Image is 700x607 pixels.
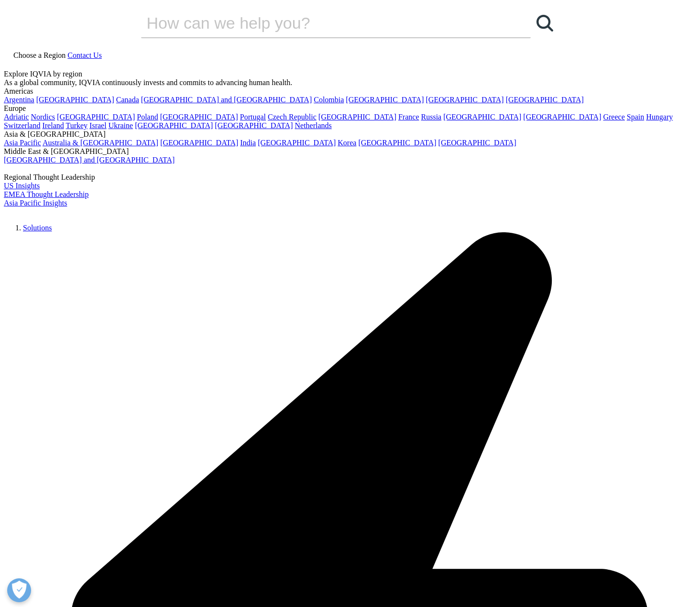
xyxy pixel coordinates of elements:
a: Solutions [23,224,52,232]
a: [GEOGRAPHIC_DATA] [506,96,584,104]
span: Choose a Region [13,51,66,59]
a: Colombia [314,96,344,104]
a: US Insights [4,182,40,190]
a: [GEOGRAPHIC_DATA] [523,113,601,121]
a: Turkey [66,121,87,130]
a: Search [531,9,559,37]
a: Argentina [4,96,34,104]
a: [GEOGRAPHIC_DATA] [215,121,293,130]
svg: Search [536,15,553,32]
a: Korea [338,139,356,147]
a: Poland [137,113,158,121]
div: Middle East & [GEOGRAPHIC_DATA] [4,147,696,156]
a: EMEA Thought Leadership [4,190,88,198]
a: France [398,113,419,121]
a: India [240,139,256,147]
a: Adriatic [4,113,29,121]
a: [GEOGRAPHIC_DATA] [426,96,504,104]
a: Hungary [646,113,673,121]
a: [GEOGRAPHIC_DATA] [160,139,238,147]
div: As a global community, IQVIA continuously invests and commits to advancing human health. [4,78,696,87]
a: Greece [603,113,624,121]
a: Ukraine [109,121,133,130]
a: [GEOGRAPHIC_DATA] [36,96,114,104]
input: Search [141,9,503,37]
div: Asia & [GEOGRAPHIC_DATA] [4,130,696,139]
a: Russia [421,113,442,121]
a: [GEOGRAPHIC_DATA] [57,113,135,121]
a: Switzerland [4,121,40,130]
a: [GEOGRAPHIC_DATA] [160,113,238,121]
a: Asia Pacific [4,139,41,147]
a: [GEOGRAPHIC_DATA] and [GEOGRAPHIC_DATA] [4,156,175,164]
a: Asia Pacific Insights [4,199,67,207]
a: Spain [627,113,644,121]
div: Americas [4,87,696,96]
a: [GEOGRAPHIC_DATA] [438,139,516,147]
a: Israel [89,121,107,130]
a: Ireland [42,121,64,130]
a: Contact Us [67,51,102,59]
div: Explore IQVIA by region [4,70,696,78]
a: [GEOGRAPHIC_DATA] [358,139,436,147]
a: [GEOGRAPHIC_DATA] [318,113,396,121]
a: [GEOGRAPHIC_DATA] [443,113,521,121]
a: Czech Republic [268,113,317,121]
a: Australia & [GEOGRAPHIC_DATA] [43,139,158,147]
a: [GEOGRAPHIC_DATA] and [GEOGRAPHIC_DATA] [141,96,312,104]
div: Regional Thought Leadership [4,173,696,182]
a: Canada [116,96,139,104]
button: Open Preferences [7,578,31,602]
a: [GEOGRAPHIC_DATA] [258,139,336,147]
div: Europe [4,104,696,113]
a: [GEOGRAPHIC_DATA] [135,121,213,130]
a: Portugal [240,113,266,121]
a: Nordics [31,113,55,121]
a: [GEOGRAPHIC_DATA] [346,96,424,104]
a: Netherlands [295,121,331,130]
